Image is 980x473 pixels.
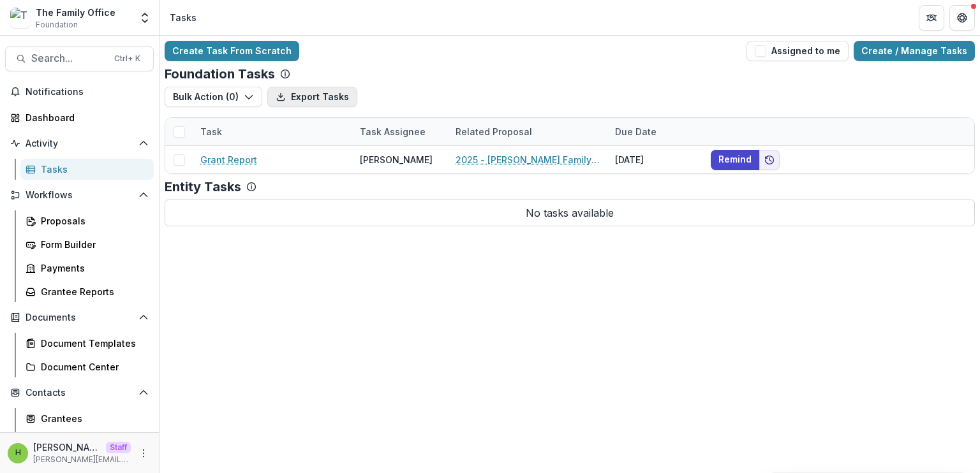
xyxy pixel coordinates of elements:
button: Open Contacts [5,382,154,403]
span: Notifications [26,87,149,98]
a: Proposals [20,210,154,231]
a: Grantees [20,408,154,429]
div: Task Assignee [352,118,448,145]
button: Remind [711,150,759,170]
button: Get Help [949,5,975,31]
div: Form Builder [41,238,144,251]
div: Task [193,125,230,138]
button: Open Workflows [5,185,154,205]
span: Search... [31,52,107,64]
a: Tasks [20,159,154,180]
a: Create / Manage Tasks [854,41,975,61]
p: No tasks available [165,200,975,226]
span: Workflows [26,190,133,201]
button: Assigned to me [746,41,849,61]
button: Open Activity [5,133,154,154]
div: Related Proposal [448,118,607,145]
div: [PERSON_NAME] [360,153,433,166]
a: Create Task From Scratch [165,41,299,61]
p: Entity Tasks [165,179,241,194]
button: Search... [5,46,154,71]
div: Payments [41,261,144,275]
nav: breadcrumb [165,8,202,27]
div: Ctrl + K [112,52,143,66]
div: Due Date [607,125,664,138]
span: Contacts [26,388,133,398]
div: The Family Office [36,6,115,19]
div: Task [193,118,352,145]
div: [DATE] [607,146,703,173]
div: Due Date [607,118,703,145]
a: Document Center [20,356,154,377]
a: Grant Report [200,153,257,166]
div: Document Center [41,360,144,374]
div: Dashboard [26,111,144,124]
div: Document Templates [41,337,144,350]
div: Proposals [41,214,144,228]
div: Tasks [170,11,197,24]
span: Activity [26,138,133,149]
button: Add to friends [759,150,780,170]
div: Related Proposal [448,125,540,138]
a: Form Builder [20,234,154,255]
a: Grantee Reports [20,281,154,302]
button: Open Documents [5,307,154,328]
div: Task Assignee [352,125,433,138]
a: Document Templates [20,333,154,354]
button: Notifications [5,82,154,102]
div: Grantee Reports [41,285,144,298]
a: 2025 - [PERSON_NAME] Family Foundation [US_STATE] Online Grant Application [456,153,600,166]
div: Himanshu [15,449,21,457]
a: Payments [20,258,154,279]
p: [PERSON_NAME][EMAIL_ADDRESS][DOMAIN_NAME] [33,454,131,465]
p: Foundation Tasks [165,66,275,82]
button: More [136,446,151,461]
div: Grantees [41,412,144,425]
button: Open entity switcher [136,5,154,31]
button: Bulk Action (0) [165,87,262,107]
a: Dashboard [5,107,154,128]
div: Tasks [41,163,144,176]
span: Foundation [36,19,78,31]
p: Staff [106,442,131,453]
button: Partners [919,5,944,31]
p: [PERSON_NAME] [33,440,101,454]
span: Documents [26,312,133,323]
img: The Family Office [10,8,31,28]
button: Export Tasks [267,87,357,107]
a: Communications [20,432,154,453]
